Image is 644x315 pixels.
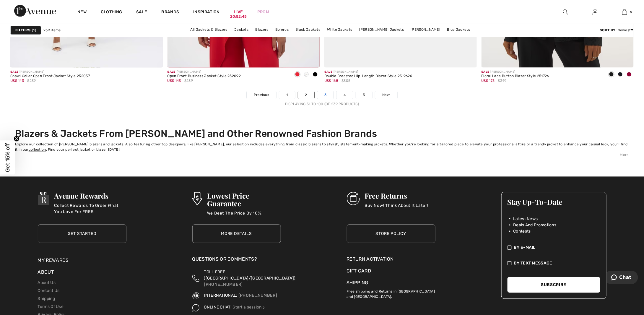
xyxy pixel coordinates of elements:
a: 1 [279,91,295,99]
a: Next [375,91,397,99]
h3: Stay Up-To-Date [508,198,600,206]
iframe: Opens a widget where you can chat to one of our agents [606,271,638,285]
a: [PERSON_NAME] Jackets [356,26,407,34]
div: Midnight Blue [616,70,625,79]
h3: Lowest Price Guarantee [207,192,281,207]
p: Buy Now! Think About It Later! [365,202,428,214]
a: Shipping [347,280,368,285]
img: Avenue Rewards [38,192,50,205]
img: Lowest Price Guarantee [192,192,202,205]
div: More [15,152,629,157]
a: Prom [257,9,269,15]
div: Displaying 51 to 100 (of 239 products) [10,101,634,107]
div: [PERSON_NAME] [324,70,412,74]
a: 5 [356,91,372,99]
h3: Avenue Rewards [54,192,126,199]
span: Contests [513,228,531,234]
a: 2 [298,91,314,99]
span: US$ 175 [482,79,495,83]
span: $239 [184,78,193,83]
div: Geranium [625,70,634,79]
img: check [508,244,512,251]
a: Boleros [272,26,292,34]
span: $239 [27,78,36,83]
span: $349 [498,78,507,83]
a: Clothing [101,9,122,16]
span: Previous [254,92,269,98]
a: [PERSON_NAME] [408,26,443,34]
div: Open Front Business Jacket Style 252092 [167,74,241,78]
div: Shawl Collar Open Front Jacket Style 252037 [10,74,90,78]
span: 1 [32,28,36,33]
img: Online Chat [192,304,199,311]
a: Sale [136,9,147,16]
a: My Rewards [38,257,69,263]
p: Free shipping and Returns in [GEOGRAPHIC_DATA] and [GEOGRAPHIC_DATA]. [347,286,435,299]
span: $305 [341,78,350,83]
span: 239 items [43,28,61,33]
span: Sale [482,70,489,74]
a: [PHONE_NUMBER] [238,293,277,298]
div: Questions or Comments? [192,256,281,266]
h3: Free Returns [365,192,428,199]
a: 3 [317,91,334,99]
h2: Blazers & Jackets From [PERSON_NAME] and Other Renowned Fashion Brands [15,128,629,139]
button: Close teaser [14,136,19,142]
a: Return Activation [347,256,435,263]
p: Collect Rewards To Order What You Love For FREE! [54,202,126,214]
div: 20:52:45 [230,14,247,20]
a: Blazers [253,26,271,34]
a: Shipping [38,296,55,301]
p: We Beat The Price By 10%! [207,210,281,222]
div: [PERSON_NAME] [167,70,241,74]
div: About [38,269,126,279]
span: ONLINE CHAT: [204,305,232,310]
span: Deals And Promotions [513,222,557,228]
a: Jackets [231,26,251,34]
a: New [77,9,87,16]
img: 1ère Avenue [14,5,56,17]
div: Double Breasted Hip-Length Blazer Style 251962X [324,74,412,78]
img: International [192,292,199,299]
span: US$ 143 [10,79,24,83]
a: Get Started [38,224,126,243]
a: Blue Jackets [444,26,473,34]
a: Gift Card [347,267,435,275]
div: : Newest [600,28,634,33]
strong: Filters [15,28,30,33]
div: [PERSON_NAME] [10,70,90,74]
div: Floral Lace Button Blazer Style 251726 [482,74,549,78]
span: Sale [10,70,18,74]
a: Start a session [232,305,266,310]
img: Online Chat [262,306,266,310]
nav: Page navigation [10,91,634,107]
a: Brands [162,9,179,16]
img: check [508,260,512,266]
span: US$ 168 [324,79,338,83]
a: [PHONE_NUMBER] [204,282,243,287]
img: My Info [593,8,598,15]
div: [PERSON_NAME] [482,70,549,74]
div: Explore our collection of [PERSON_NAME] blazers and jackets. Also featuring other top designers, ... [15,142,629,152]
a: Store Policy [347,224,435,243]
img: Free Returns [347,192,360,205]
a: Contact Us [38,288,60,293]
a: 6 [610,8,639,15]
span: 6 [630,9,632,14]
a: collection [29,147,46,152]
span: Get 15% off [4,143,11,172]
span: By E-mail [514,244,536,251]
span: INTERNATIONAL: [204,293,238,298]
a: Sign In [588,8,602,16]
span: Sale [167,70,175,74]
a: All Jackets & Blazers [188,26,230,34]
div: Black [607,70,616,79]
a: About Us [38,280,56,285]
span: US$ 143 [167,79,181,83]
a: More Details [192,224,281,243]
button: Subscribe [508,277,600,293]
span: Sale [324,70,332,74]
